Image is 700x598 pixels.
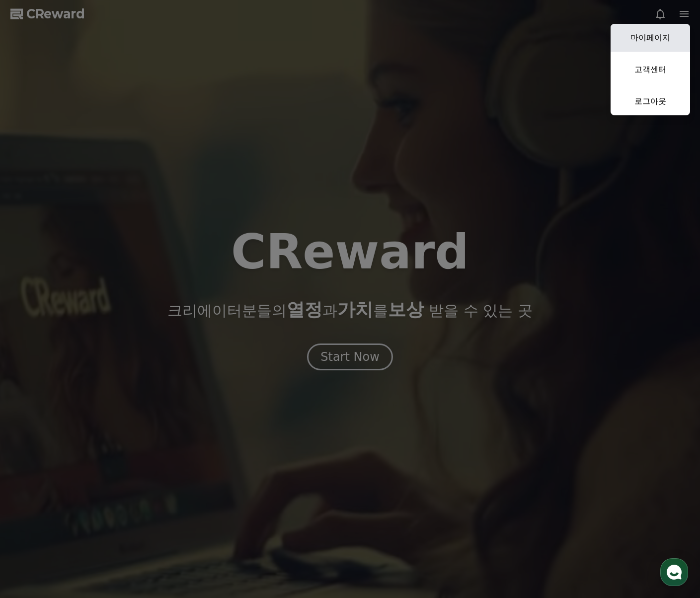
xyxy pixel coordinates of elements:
span: 홈 [31,330,37,338]
button: 마이페이지 고객센터 로그아웃 [611,24,690,115]
a: 마이페이지 [611,24,690,52]
a: 고객센터 [611,56,690,84]
a: 홈 [3,315,66,340]
a: 대화 [66,315,128,340]
a: 로그아웃 [611,87,690,115]
a: 설정 [128,315,191,340]
span: 대화 [91,331,103,339]
span: 설정 [154,330,165,338]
